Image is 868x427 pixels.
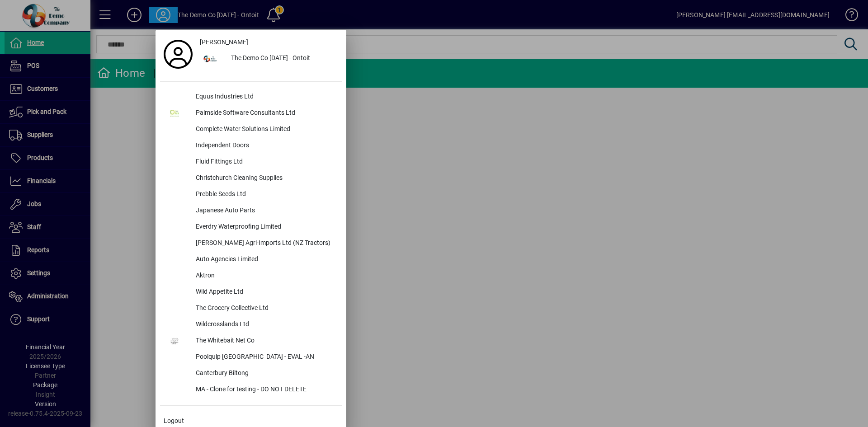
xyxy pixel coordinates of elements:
a: Profile [160,46,196,62]
div: Fluid Fittings Ltd [189,154,342,170]
button: Poolquip [GEOGRAPHIC_DATA] - EVAL -AN [160,349,342,366]
button: Wild Appetite Ltd [160,284,342,300]
div: Canterbury Biltong [189,366,342,382]
button: Japanese Auto Parts [160,203,342,219]
button: [PERSON_NAME] Agri-Imports Ltd (NZ Tractors) [160,235,342,252]
button: Aktron [160,268,342,284]
div: [PERSON_NAME] Agri-Imports Ltd (NZ Tractors) [189,235,342,252]
div: Prebble Seeds Ltd [189,187,342,203]
div: Aktron [189,268,342,284]
button: Equus Industries Ltd [160,89,342,105]
button: Prebble Seeds Ltd [160,187,342,203]
button: The Demo Co [DATE] - Ontoit [196,51,342,67]
button: Fluid Fittings Ltd [160,154,342,170]
button: The Whitebait Net Co [160,333,342,349]
a: [PERSON_NAME] [196,34,342,51]
button: Christchurch Cleaning Supplies [160,170,342,187]
div: Equus Industries Ltd [189,89,342,105]
span: Logout [164,416,184,426]
button: Wildcrosslands Ltd [160,317,342,333]
div: Christchurch Cleaning Supplies [189,170,342,187]
div: Independent Doors [189,138,342,154]
div: Wildcrosslands Ltd [189,317,342,333]
button: Everdry Waterproofing Limited [160,219,342,235]
div: Complete Water Solutions Limited [189,122,342,138]
div: Everdry Waterproofing Limited [189,219,342,235]
div: Wild Appetite Ltd [189,284,342,300]
div: The Grocery Collective Ltd [189,300,342,317]
div: The Whitebait Net Co [189,333,342,349]
div: MA - Clone for testing - DO NOT DELETE [189,382,342,398]
button: Palmside Software Consultants Ltd [160,105,342,122]
div: Palmside Software Consultants Ltd [189,105,342,122]
button: Independent Doors [160,138,342,154]
div: The Demo Co [DATE] - Ontoit [224,51,342,67]
button: The Grocery Collective Ltd [160,300,342,317]
div: Japanese Auto Parts [189,203,342,219]
button: Auto Agencies Limited [160,252,342,268]
div: Auto Agencies Limited [189,252,342,268]
div: Poolquip [GEOGRAPHIC_DATA] - EVAL -AN [189,349,342,366]
button: MA - Clone for testing - DO NOT DELETE [160,382,342,398]
button: Complete Water Solutions Limited [160,122,342,138]
button: Canterbury Biltong [160,366,342,382]
span: [PERSON_NAME] [200,38,248,47]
